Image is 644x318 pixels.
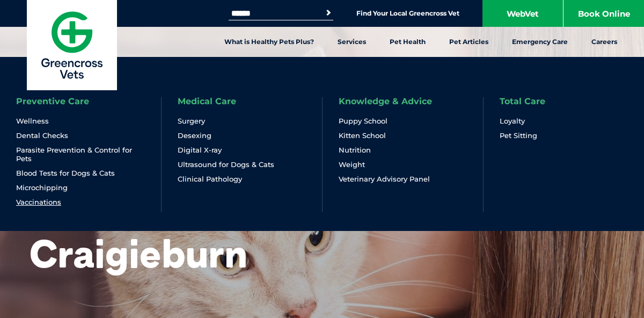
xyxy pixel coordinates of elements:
a: Parasite Prevention & Control for Pets [16,146,145,163]
a: Blood Tests for Dogs & Cats [16,169,115,178]
a: Medical Care [178,97,236,106]
a: Total Care [500,97,545,106]
a: Knowledge & Advice [339,97,432,106]
a: Digital X-ray [178,146,222,155]
a: Services [326,27,378,57]
a: Vaccinations [16,198,61,207]
a: Surgery [178,117,205,126]
a: Careers [580,27,629,57]
a: Microchipping [16,183,68,192]
button: Search [323,8,334,18]
a: Dental Checks [16,131,68,140]
a: Kitten School [339,131,386,140]
a: Ultrasound for Dogs & Cats [178,160,274,169]
a: Preventive Care [16,97,89,106]
a: Clinical Pathology [178,175,242,184]
a: Wellness [16,117,49,126]
a: Pet Sitting [500,131,537,140]
a: Emergency Care [500,27,580,57]
a: Puppy School [339,117,387,126]
a: Find Your Local Greencross Vet [356,9,459,18]
a: Pet Health [378,27,437,57]
a: Veterinary Advisory Panel [339,175,430,184]
a: Desexing [178,131,211,140]
a: Pet Articles [437,27,500,57]
a: Weight [339,160,365,169]
a: What is Healthy Pets Plus? [213,27,326,57]
a: Nutrition [339,146,371,155]
a: Loyalty [500,117,525,126]
h1: Craigieburn [30,232,247,274]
